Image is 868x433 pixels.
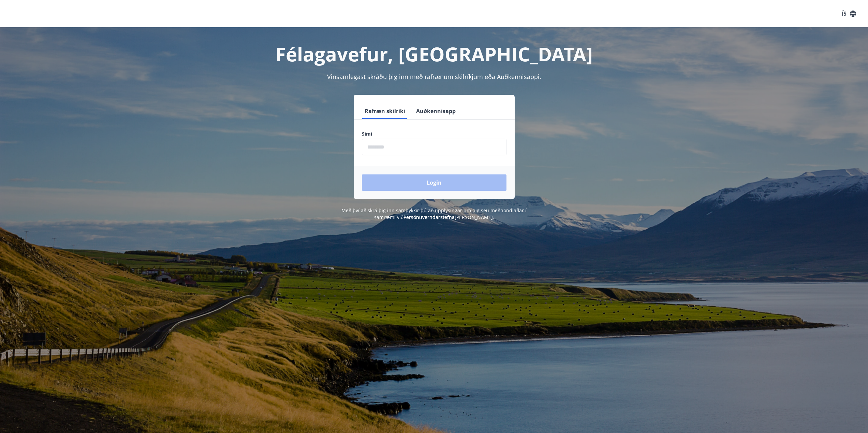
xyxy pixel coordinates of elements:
a: Persónuverndarstefna [403,214,455,220]
button: ÍS [838,7,860,20]
button: Rafræn skilríki [362,103,408,119]
label: Sími [362,130,506,137]
h1: Félagavefur, [GEOGRAPHIC_DATA] [197,41,672,67]
span: Með því að skrá þig inn samþykkir þú að upplýsingar um þig séu meðhöndlaðar í samræmi við [PERSON... [341,207,527,220]
button: Auðkennisapp [413,103,458,119]
span: Vinsamlegast skráðu þig inn með rafrænum skilríkjum eða Auðkennisappi. [327,73,541,81]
